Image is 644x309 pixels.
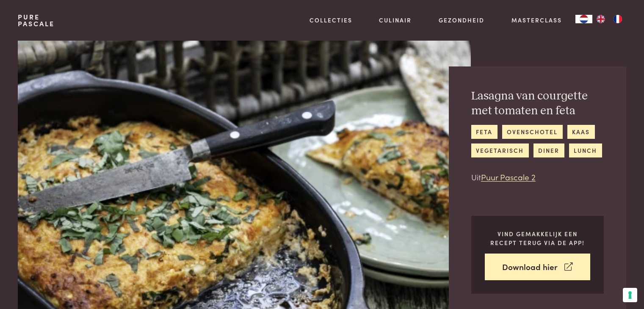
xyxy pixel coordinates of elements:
[379,16,412,25] a: Culinair
[481,171,536,182] a: Puur Pascale 2
[471,125,498,139] a: feta
[485,229,590,247] p: Vind gemakkelijk een recept terug via de app!
[533,143,564,157] a: diner
[471,89,604,118] h2: Lasagna van courgette met tomaten en feta
[502,125,563,139] a: ovenschotel
[575,15,592,23] div: Language
[471,143,529,157] a: vegetarisch
[439,16,484,25] a: Gezondheid
[567,125,595,139] a: kaas
[485,254,590,280] a: Download hier
[18,14,55,27] a: PurePascale
[575,15,626,23] aside: Language selected: Nederlands
[310,16,352,25] a: Collecties
[592,15,609,23] a: EN
[623,288,637,302] button: Uw voorkeuren voor toestemming voor trackingtechnologieën
[471,171,604,183] p: Uit
[609,15,626,23] a: FR
[575,15,592,23] a: NL
[592,15,626,23] ul: Language list
[511,16,562,25] a: Masterclass
[569,143,602,157] a: lunch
